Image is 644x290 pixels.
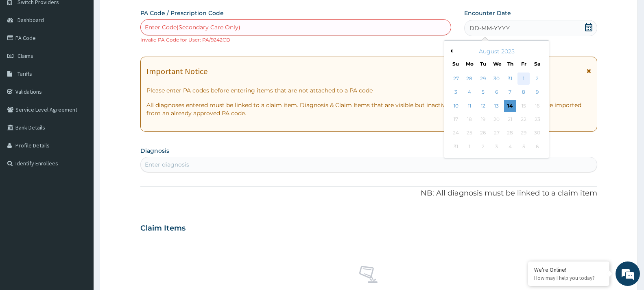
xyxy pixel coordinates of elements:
[17,70,32,77] span: Tariffs
[477,100,489,112] div: Choose Tuesday, August 12th, 2025
[477,72,489,85] div: Choose Tuesday, July 29th, 2025
[506,60,513,67] div: Th
[450,113,462,125] div: Not available Sunday, August 17th, 2025
[534,60,541,67] div: Sa
[463,113,476,125] div: Not available Monday, August 18th, 2025
[490,100,502,112] div: Choose Wednesday, August 13th, 2025
[517,127,530,139] div: Not available Friday, August 29th, 2025
[450,141,462,153] div: Not available Sunday, August 31st, 2025
[463,127,476,139] div: Not available Monday, August 25th, 2025
[517,113,530,125] div: Not available Friday, August 22nd, 2025
[504,100,516,112] div: Choose Thursday, August 14th, 2025
[517,100,530,112] div: Not available Friday, August 15th, 2025
[47,91,112,173] span: We're online!
[450,86,462,99] div: Choose Sunday, August 3rd, 2025
[145,160,189,169] div: Enter diagnosis
[146,101,591,117] p: All diagnoses entered must be linked to a claim item. Diagnosis & Claim Items that are visible bu...
[477,127,489,139] div: Not available Tuesday, August 26th, 2025
[17,52,33,59] span: Claims
[450,72,462,85] div: Choose Sunday, July 27th, 2025
[140,224,186,233] h3: Claim Items
[140,147,169,155] label: Diagnosis
[534,266,603,273] div: We're Online!
[140,9,224,17] label: PA Code / Prescription Code
[504,86,516,99] div: Choose Thursday, August 7th, 2025
[477,141,489,153] div: Not available Tuesday, September 2nd, 2025
[140,37,230,43] small: Invalid PA Code for User: PA/9242CD
[504,113,516,125] div: Not available Thursday, August 21st, 2025
[531,127,543,139] div: Not available Saturday, August 30th, 2025
[493,60,500,67] div: We
[464,9,511,17] label: Encounter Date
[469,24,510,32] span: DD-MM-YYYY
[146,86,591,94] p: Please enter PA codes before entering items that are not attached to a PA code
[477,86,489,99] div: Choose Tuesday, August 5th, 2025
[504,127,516,139] div: Not available Thursday, August 28th, 2025
[490,86,502,99] div: Choose Wednesday, August 6th, 2025
[450,127,462,139] div: Not available Sunday, August 24th, 2025
[490,113,502,125] div: Not available Wednesday, August 20th, 2025
[463,72,476,85] div: Choose Monday, July 28th, 2025
[466,60,473,67] div: Mo
[477,113,489,125] div: Not available Tuesday, August 19th, 2025
[479,60,486,67] div: Tu
[517,141,530,153] div: Not available Friday, September 5th, 2025
[504,141,516,153] div: Not available Thursday, September 4th, 2025
[463,100,476,112] div: Choose Monday, August 11th, 2025
[531,100,543,112] div: Not available Saturday, August 16th, 2025
[140,188,597,199] p: NB: All diagnosis must be linked to a claim item
[133,4,153,24] div: Minimize live chat window
[520,60,527,67] div: Fr
[449,72,544,154] div: month 2025-08
[452,60,459,67] div: Su
[463,86,476,99] div: Choose Monday, August 4th, 2025
[17,16,44,24] span: Dashboard
[531,141,543,153] div: Not available Saturday, September 6th, 2025
[490,72,502,85] div: Choose Wednesday, July 30th, 2025
[490,141,502,153] div: Not available Wednesday, September 3rd, 2025
[448,47,546,55] div: August 2025
[490,127,502,139] div: Not available Wednesday, August 27th, 2025
[531,72,543,85] div: Choose Saturday, August 2nd, 2025
[448,49,452,53] button: Previous Month
[463,141,476,153] div: Not available Monday, September 1st, 2025
[15,41,33,61] img: d_794563401_company_1708531726252_794563401
[531,113,543,125] div: Not available Saturday, August 23rd, 2025
[534,275,603,281] p: How may I help you today?
[4,199,155,227] textarea: Type your message and hit 'Enter'
[531,86,543,99] div: Choose Saturday, August 9th, 2025
[517,86,530,99] div: Choose Friday, August 8th, 2025
[146,67,207,76] h1: Important Notice
[504,72,516,85] div: Choose Thursday, July 31st, 2025
[450,100,462,112] div: Choose Sunday, August 10th, 2025
[145,23,240,31] div: Enter Code(Secondary Care Only)
[42,46,137,56] div: Chat with us now
[517,72,530,85] div: Choose Friday, August 1st, 2025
